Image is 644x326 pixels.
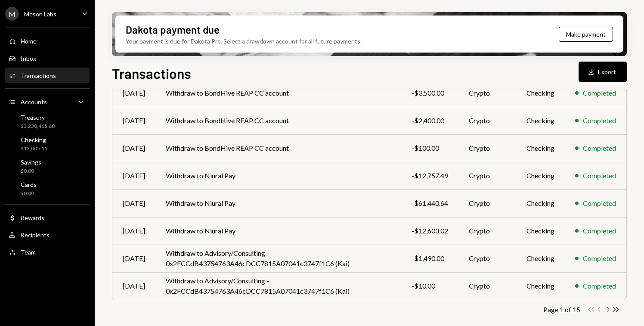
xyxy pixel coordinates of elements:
[583,253,616,264] div: Completed
[458,79,516,107] td: Crypto
[155,217,401,245] td: Withdraw to Niural Pay
[21,214,44,221] div: Rewards
[583,226,616,236] div: Completed
[412,198,448,208] div: -$61,440.64
[112,65,191,82] h1: Transactions
[126,22,220,37] div: Dakota payment due
[21,168,41,175] div: $0.00
[458,217,516,245] td: Crypto
[516,245,565,272] td: Checking
[516,134,565,162] td: Checking
[5,210,90,225] a: Rewards
[21,37,37,45] div: Home
[21,114,55,121] div: Treasury
[458,134,516,162] td: Crypto
[5,111,90,132] a: Treasury$3,230,465.60
[516,189,565,217] td: Checking
[5,244,90,260] a: Team
[412,226,448,236] div: -$12,603.02
[5,134,90,154] a: Checking$13,005.11
[21,181,37,188] div: Cards
[5,94,90,109] a: Accounts
[123,143,145,153] div: [DATE]
[458,272,516,300] td: Crypto
[579,62,627,82] button: Export
[123,198,145,208] div: [DATE]
[5,68,90,83] a: Transactions
[155,107,401,134] td: Withdraw to BondHive REAP CC account
[155,245,401,272] td: Withdraw to Advisory/Consulting - 0x2FCCdB43754763A46cDCC7815A07041c3747f1C6 (Kai)
[155,162,401,189] td: Withdraw to Niural Pay
[458,245,516,272] td: Crypto
[516,217,565,245] td: Checking
[5,50,90,66] a: Inbox
[123,171,145,181] div: [DATE]
[516,107,565,134] td: Checking
[412,253,448,264] div: -$1,490.00
[155,79,401,107] td: Withdraw to BondHive REAP CC account
[5,156,90,177] a: Savings$0.00
[21,248,36,256] div: Team
[5,7,19,21] div: M
[21,158,41,166] div: Savings
[155,189,401,217] td: Withdraw to Niural Pay
[155,134,401,162] td: Withdraw to BondHive REAP CC account
[583,171,616,181] div: Completed
[21,55,36,62] div: Inbox
[583,115,616,126] div: Completed
[583,143,616,153] div: Completed
[123,226,145,236] div: [DATE]
[516,79,565,107] td: Checking
[516,272,565,300] td: Checking
[412,88,448,98] div: -$3,500.00
[21,72,56,79] div: Transactions
[21,231,50,239] div: Recipients
[583,88,616,98] div: Completed
[21,123,55,130] div: $3,230,465.60
[123,281,145,291] div: [DATE]
[21,145,47,152] div: $13,005.11
[412,115,448,126] div: -$2,400.00
[24,10,56,18] div: Meson Labs
[559,27,613,42] button: Make payment
[123,88,145,98] div: [DATE]
[412,171,448,181] div: -$12,757.49
[412,281,448,291] div: -$10.00
[5,227,90,242] a: Recipients
[155,272,401,300] td: Withdraw to Advisory/Consulting - 0x2FCCdB43754763A46cDCC7815A07041c3747f1C6 (Kai)
[21,98,47,106] div: Accounts
[458,107,516,134] td: Crypto
[458,189,516,217] td: Crypto
[126,37,362,46] div: Your payment is due for Dakota Pro. Select a drawdown account for all future payments.
[516,162,565,189] td: Checking
[583,198,616,208] div: Completed
[123,253,145,264] div: [DATE]
[543,305,580,314] div: Page 1 of 15
[5,33,90,49] a: Home
[458,162,516,189] td: Crypto
[412,143,448,153] div: -$100.00
[21,136,47,143] div: Checking
[21,190,37,197] div: $0.00
[5,178,90,199] a: Cards$0.00
[123,115,145,126] div: [DATE]
[583,281,616,291] div: Completed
